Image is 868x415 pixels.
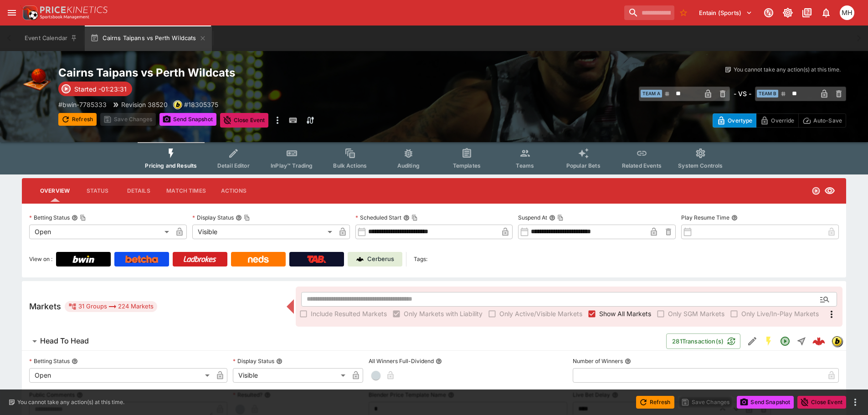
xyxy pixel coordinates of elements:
[832,336,842,346] img: bwin
[233,357,274,365] p: Display Status
[68,301,154,312] div: 31 Groups 224 Markets
[72,358,78,364] button: Betting Status
[29,357,70,365] p: Betting Status
[159,113,216,126] button: Send Snapshot
[813,116,842,125] p: Auto-Save
[367,255,394,264] p: Cerberus
[29,301,61,312] h5: Markets
[681,214,729,221] p: Play Resume Time
[20,4,38,22] img: PriceKinetics Logo
[693,5,758,20] button: Select Tenant
[192,225,335,239] div: Visible
[756,113,798,128] button: Override
[837,3,857,23] button: Michael Hutchinson
[516,162,534,169] span: Teams
[734,89,751,98] h6: - VS -
[713,113,756,128] button: Overtype
[557,215,564,221] button: Copy To Clipboard
[713,113,846,128] div: Start From
[248,256,268,263] img: Neds
[641,90,662,97] span: Team A
[159,180,213,202] button: Match Times
[780,336,791,347] svg: Open
[625,358,631,364] button: Number of Winners
[271,162,313,169] span: InPlay™ Trading
[29,368,213,383] div: Open
[826,309,837,320] svg: More
[121,100,168,109] p: Revision 38520
[397,162,420,169] span: Auditing
[824,185,835,196] svg: Visible
[19,26,83,51] button: Event Calendar
[403,215,410,221] button: Scheduled StartCopy To Clipboard
[499,309,582,318] span: Only Active/Visible Markets
[40,15,89,19] img: Sportsbook Management
[818,5,834,21] button: Notifications
[599,309,651,318] span: Show All Markets
[233,368,349,383] div: Visible
[33,180,77,202] button: Overview
[812,186,821,195] svg: Open
[810,332,828,350] a: 053f820a-ca02-45a2-86d5-e3d9734256d8
[138,142,730,174] div: Event type filters
[174,101,182,109] img: bwin.png
[22,332,666,350] button: Head To Head
[744,333,760,349] button: Edit Detail
[731,215,738,221] button: Play Resume Time
[184,100,218,109] p: Copy To Clipboard
[244,215,250,221] button: Copy To Clipboard
[72,256,94,263] img: Bwin
[348,252,402,266] a: Cerberus
[566,162,601,169] span: Popular Bets
[74,84,127,94] p: Started -01:23:31
[678,162,723,169] span: System Controls
[668,309,724,318] span: Only SGM Markets
[797,396,846,409] button: Close Event
[333,162,367,169] span: Bulk Actions
[850,397,861,408] button: more
[666,333,740,349] button: 281Transaction(s)
[793,333,810,349] button: Straight
[453,162,481,169] span: Templates
[58,113,97,126] button: Refresh
[777,333,793,349] button: Open
[29,225,172,239] div: Open
[518,214,547,221] p: Suspend At
[276,358,282,364] button: Display Status
[173,100,182,109] div: bwin
[549,215,555,221] button: Suspend AtCopy To Clipboard
[760,5,777,21] button: Connected to PK
[436,358,442,364] button: All Winners Full-Dividend
[734,66,841,74] p: You cannot take any action(s) at this time.
[307,256,326,263] img: TabNZ
[40,6,108,13] img: PriceKinetics
[622,162,662,169] span: Related Events
[817,291,833,307] button: Open
[624,5,674,20] input: search
[77,180,118,202] button: Status
[22,66,51,95] img: basketball.png
[355,214,401,221] p: Scheduled Start
[411,215,418,221] button: Copy To Clipboard
[85,26,211,51] button: Cairns Taipans vs Perth Wildcats
[573,357,623,365] p: Number of Winners
[356,256,364,263] img: Cerberus
[17,398,124,406] p: You cannot take any action(s) at this time.
[840,5,854,20] div: Michael Hutchinson
[636,396,674,409] button: Refresh
[29,252,52,266] label: View on :
[832,336,842,347] div: bwin
[780,5,796,21] button: Toggle light/dark mode
[798,113,846,128] button: Auto-Save
[58,66,452,80] h2: Copy To Clipboard
[192,214,234,221] p: Display Status
[80,215,86,221] button: Copy To Clipboard
[676,5,691,20] button: No Bookmarks
[799,5,815,21] button: Documentation
[217,162,250,169] span: Detail Editor
[771,116,794,125] p: Override
[737,396,794,409] button: Send Snapshot
[125,256,158,263] img: Betcha
[40,336,89,346] h6: Head To Head
[741,309,819,318] span: Only Live/In-Play Markets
